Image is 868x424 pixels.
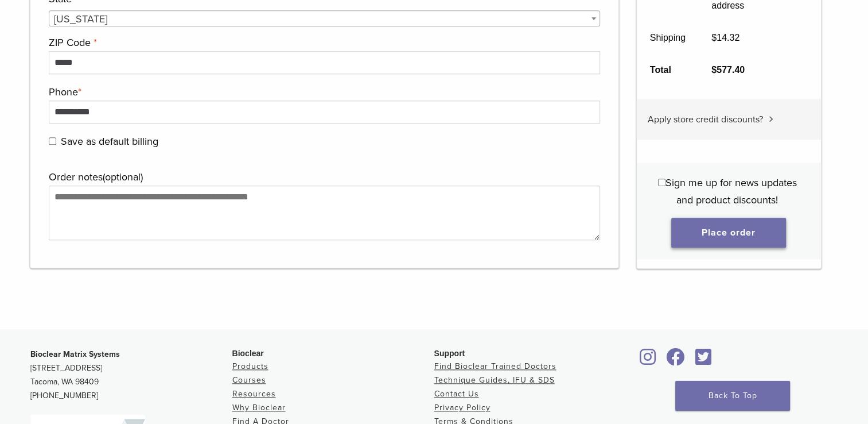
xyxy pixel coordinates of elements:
[637,53,699,86] th: Total
[663,355,689,367] a: Bioclear
[49,34,598,51] label: ZIP Code
[49,11,600,27] span: Kansas
[30,349,120,359] strong: Bioclear Matrix Systems
[711,32,739,42] bdi: 14.32
[103,171,143,183] span: (optional)
[49,83,598,101] label: Phone
[691,355,715,367] a: Bioclear
[637,21,699,53] th: Shipping
[665,176,797,206] span: Sign me up for news updates and product discounts!
[49,137,56,145] input: Save as default billing
[232,403,286,413] a: Why Bioclear
[636,355,660,367] a: Bioclear
[711,64,745,74] bdi: 577.40
[671,217,786,247] button: Place order
[232,349,264,358] span: Bioclear
[49,168,598,186] label: Order notes
[49,133,598,150] label: Save as default billing
[49,10,601,26] span: State
[434,349,465,358] span: Support
[434,389,479,399] a: Contact Us
[232,389,276,399] a: Resources
[648,113,763,125] span: Apply store credit discounts?
[434,403,491,413] a: Privacy Policy
[675,381,790,411] a: Back To Top
[232,375,266,385] a: Courses
[769,115,773,121] img: caret.svg
[30,348,232,403] p: [STREET_ADDRESS] Tacoma, WA 98409 [PHONE_NUMBER]
[711,32,717,42] span: $
[658,178,665,186] input: Sign me up for news updates and product discounts!
[232,361,268,371] a: Products
[434,375,555,385] a: Technique Guides, IFU & SDS
[434,361,556,371] a: Find Bioclear Trained Doctors
[711,64,717,74] span: $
